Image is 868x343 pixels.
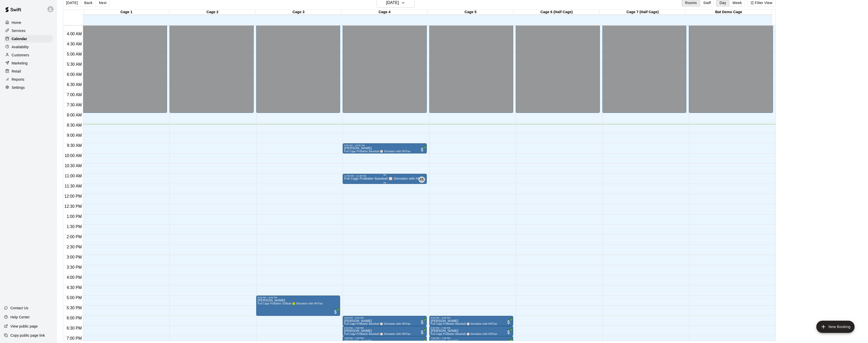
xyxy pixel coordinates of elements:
[66,82,83,87] span: 6:30 AM
[343,143,427,153] div: 9:30 AM – 10:00 AM: Randy Cram
[4,19,53,26] a: Home
[431,322,497,325] span: Full Cage ProBatter Baseball ⚾ Simulator with HItTrax
[65,336,83,340] span: 7:00 PM
[4,59,53,67] a: Marketing
[66,143,83,148] span: 9:30 AM
[342,10,428,15] div: Cage 4
[4,67,53,75] a: Retail
[258,296,339,299] div: 5:00 PM – 6:00 PM
[431,337,512,339] div: 7:00 PM – 7:30 PM
[12,44,29,49] p: Availability
[10,305,28,311] p: Contact Us
[66,52,83,56] span: 5:00 AM
[66,32,83,36] span: 4:00 AM
[12,61,28,66] p: Marketing
[4,84,53,91] a: Settings
[63,204,83,209] span: 12:30 PM
[65,245,83,249] span: 2:30 PM
[66,72,83,77] span: 6:00 AM
[344,327,425,329] div: 6:30 PM – 7:00 PM
[63,184,83,188] span: 11:30 AM
[10,333,45,338] p: Copy public page link
[343,326,427,336] div: 6:30 PM – 7:00 PM: Jenna Hoyt
[10,324,38,329] p: View public page
[12,28,26,33] p: Services
[343,316,427,326] div: 6:00 PM – 6:30 PM: Ryan Beathe
[431,327,512,329] div: 6:30 PM – 7:00 PM
[506,330,511,335] span: All customers have paid
[4,35,53,43] a: Calendar
[686,10,771,15] div: Bat Demo Cage
[12,77,24,82] p: Reports
[4,43,53,51] a: Availability
[170,10,255,15] div: Cage 2
[256,296,340,316] div: 5:00 PM – 6:00 PM: Rebecca Baggett
[66,42,83,46] span: 4:30 AM
[255,10,341,15] div: Cage 3
[513,10,599,15] div: Cage 6 (Half Cage)
[420,320,425,325] span: All customers have paid
[66,133,83,138] span: 9:00 AM
[65,326,83,330] span: 6:30 PM
[344,150,411,153] span: Full Cage ProBatter Baseball ⚾ Simulator with HItTrax
[428,10,513,15] div: Cage 5
[344,175,425,177] div: 11:00 AM – 11:30 AM
[12,36,27,41] p: Calendar
[344,144,425,147] div: 9:30 AM – 10:00 AM
[344,317,425,319] div: 6:00 PM – 6:30 PM
[420,330,425,335] span: All customers have paid
[12,53,29,58] p: Customers
[63,164,83,168] span: 10:30 AM
[12,69,21,74] p: Retail
[429,326,513,336] div: 6:30 PM – 7:00 PM: Jeffrey Sexson
[83,10,169,15] div: Cage 1
[12,20,21,25] p: Home
[66,62,83,66] span: 5:30 AM
[65,235,83,239] span: 2:00 PM
[65,285,83,290] span: 4:30 PM
[419,177,424,182] span: AS
[65,265,83,269] span: 3:30 PM
[66,113,83,117] span: 8:00 AM
[65,225,83,229] span: 1:30 PM
[65,214,83,219] span: 1:00 PM
[4,27,53,35] a: Services
[431,333,497,335] span: Full Cage ProBatter Baseball ⚾ Simulator with HItTrax
[344,337,425,339] div: 7:00 PM – 7:30 PM
[12,85,25,90] p: Settings
[343,174,427,184] div: 11:00 AM – 11:30 AM: Full Cage ProBatter Baseball ⚾ Simulator with HItTrax
[431,317,512,319] div: 6:00 PM – 6:30 PM
[65,306,83,310] span: 5:30 PM
[258,302,323,305] span: Full Cage ProBatter Softball 🥎 Simulator with HItTrax
[65,255,83,259] span: 3:00 PM
[65,316,83,320] span: 6:00 PM
[600,10,686,15] div: Cage 7 (Half Cage)
[63,174,83,178] span: 11:00 AM
[420,147,425,152] span: All customers have paid
[429,316,513,326] div: 6:00 PM – 6:30 PM: Ryan Beathe
[66,93,83,97] span: 7:00 AM
[419,177,425,183] div: Ashlynn Sellers
[333,310,338,315] span: All customers have paid
[344,333,411,335] span: Full Cage ProBatter Baseball ⚾ Simulator with HItTrax
[10,315,30,320] p: Help Center
[63,194,83,198] span: 12:00 PM
[4,51,53,59] a: Customers
[66,123,83,127] span: 8:30 AM
[66,103,83,107] span: 7:30 AM
[4,76,53,83] a: Reports
[344,322,411,325] span: Full Cage ProBatter Baseball ⚾ Simulator with HItTrax
[65,275,83,280] span: 4:00 PM
[65,296,83,300] span: 5:00 PM
[63,153,83,158] span: 10:00 AM
[421,177,425,183] span: Ashlynn Sellers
